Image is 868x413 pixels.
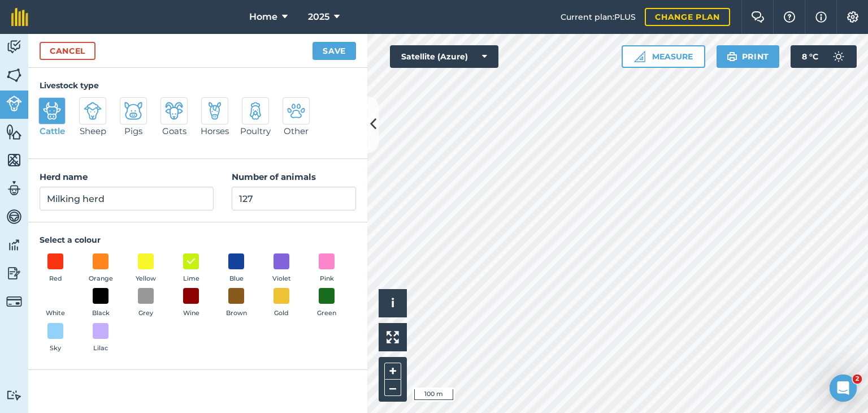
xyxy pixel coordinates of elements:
[6,208,22,225] img: svg+xml;base64,PD94bWwgdmVyc2lvbj0iMS4wIiBlbmNvZGluZz0idXRmLTgiPz4KPCEtLSBHZW5lcmF0b3I6IEFkb2JlIE...
[622,45,705,68] button: Measure
[6,294,22,309] img: svg+xml;base64,PD94bWwgdmVyc2lvbj0iMS4wIiBlbmNvZGluZz0idXRmLTgiPz4KPCEtLSBHZW5lcmF0b3I6IEFkb2JlIE...
[232,171,316,182] strong: Number of animals
[287,102,305,120] img: svg+xml;base64,PD94bWwgdmVyc2lvbj0iMS4wIiBlbmNvZGluZz0idXRmLTgiPz4KPCEtLSBHZW5lcmF0b3I6IEFkb2JlIE...
[49,274,62,284] span: Red
[84,102,102,120] img: svg+xml;base64,PD94bWwgdmVyc2lvbj0iMS4wIiBlbmNvZGluZz0idXRmLTgiPz4KPCEtLSBHZW5lcmF0b3I6IEFkb2JlIE...
[802,45,818,68] span: 8 ° C
[183,308,199,319] span: Wine
[201,124,229,138] span: Horses
[162,124,186,138] span: Goats
[240,124,271,138] span: Poultry
[561,11,636,23] span: Current plan : PLUS
[634,51,645,62] img: Ruler icon
[40,235,101,245] strong: Select a colour
[6,152,22,169] img: svg+xml;base64,PHN2ZyB4bWxucz0iaHR0cDovL3d3dy53My5vcmcvMjAwMC9zdmciIHdpZHRoPSI1NiIgaGVpZ2h0PSI2MC...
[284,124,309,138] span: Other
[229,274,244,284] span: Blue
[272,274,291,284] span: Violet
[6,67,22,84] img: svg+xml;base64,PHN2ZyB4bWxucz0iaHR0cDovL3d3dy53My5vcmcvMjAwMC9zdmciIHdpZHRoPSI1NiIgaGVpZ2h0PSI2MC...
[40,79,356,92] h4: Livestock type
[175,288,207,319] button: Wine
[308,10,329,24] span: 2025
[40,124,65,138] span: Cattle
[183,274,199,284] span: Lime
[40,288,71,319] button: White
[853,375,862,384] span: 2
[124,102,142,120] img: svg+xml;base64,PD94bWwgdmVyc2lvbj0iMS4wIiBlbmNvZGluZz0idXRmLTgiPz4KPCEtLSBHZW5lcmF0b3I6IEFkb2JlIE...
[387,331,399,343] img: Four arrows, one pointing top left, one top right, one bottom right and the last bottom left
[274,308,289,319] span: Gold
[6,96,22,111] img: svg+xml;base64,PD94bWwgdmVyc2lvbj0iMS4wIiBlbmNvZGluZz0idXRmLTgiPz4KPCEtLSBHZW5lcmF0b3I6IEFkb2JlIE...
[11,8,28,26] img: fieldmargin Logo
[783,11,796,23] img: A question mark icon
[89,274,113,284] span: Orange
[645,8,730,26] a: Change plan
[391,296,394,310] span: i
[138,308,153,319] span: Grey
[220,253,252,284] button: Blue
[186,255,196,268] img: svg+xml;base64,PHN2ZyB4bWxucz0iaHR0cDovL3d3dy53My5vcmcvMjAwMC9zdmciIHdpZHRoPSIxOCIgaGVpZ2h0PSIyNC...
[136,274,156,284] span: Yellow
[6,38,22,55] img: svg+xml;base64,PD94bWwgdmVyc2lvbj0iMS4wIiBlbmNvZGluZz0idXRmLTgiPz4KPCEtLSBHZW5lcmF0b3I6IEFkb2JlIE...
[80,124,106,138] span: Sheep
[266,288,297,319] button: Gold
[40,42,96,60] a: Cancel
[830,375,857,402] iframe: Intercom live chat
[175,253,207,284] button: Lime
[384,363,401,380] button: +
[6,123,22,140] img: svg+xml;base64,PHN2ZyB4bWxucz0iaHR0cDovL3d3dy53My5vcmcvMjAwMC9zdmciIHdpZHRoPSI1NiIgaGVpZ2h0PSI2MC...
[46,308,65,319] span: White
[40,171,88,182] strong: Herd name
[130,253,162,284] button: Yellow
[311,288,342,319] button: Green
[846,11,860,23] img: A cog icon
[226,308,247,319] span: Brown
[320,274,334,284] span: Pink
[85,253,116,284] button: Orange
[249,10,277,24] span: Home
[6,265,22,282] img: svg+xml;base64,PD94bWwgdmVyc2lvbj0iMS4wIiBlbmNvZGluZz0idXRmLTgiPz4KPCEtLSBHZW5lcmF0b3I6IEFkb2JlIE...
[50,343,61,354] span: Sky
[206,102,224,120] img: svg+xml;base64,PD94bWwgdmVyc2lvbj0iMS4wIiBlbmNvZGluZz0idXRmLTgiPz4KPCEtLSBHZW5lcmF0b3I6IEFkb2JlIE...
[313,42,356,60] button: Save
[93,343,108,354] span: Lilac
[246,102,264,120] img: svg+xml;base64,PD94bWwgdmVyc2lvbj0iMS4wIiBlbmNvZGluZz0idXRmLTgiPz4KPCEtLSBHZW5lcmF0b3I6IEFkb2JlIE...
[85,323,116,354] button: Lilac
[827,45,850,68] img: svg+xml;base64,PD94bWwgdmVyc2lvbj0iMS4wIiBlbmNvZGluZz0idXRmLTgiPz4KPCEtLSBHZW5lcmF0b3I6IEFkb2JlIE...
[6,390,22,401] img: svg+xml;base64,PD94bWwgdmVyc2lvbj0iMS4wIiBlbmNvZGluZz0idXRmLTgiPz4KPCEtLSBHZW5lcmF0b3I6IEFkb2JlIE...
[751,11,765,23] img: Two speech bubbles overlapping with the left bubble in the forefront
[379,289,407,317] button: i
[266,253,297,284] button: Violet
[124,124,142,138] span: Pigs
[40,323,71,354] button: Sky
[6,236,22,253] img: svg+xml;base64,PD94bWwgdmVyc2lvbj0iMS4wIiBlbmNvZGluZz0idXRmLTgiPz4KPCEtLSBHZW5lcmF0b3I6IEFkb2JlIE...
[815,10,827,24] img: svg+xml;base64,PHN2ZyB4bWxucz0iaHR0cDovL3d3dy53My5vcmcvMjAwMC9zdmciIHdpZHRoPSIxNyIgaGVpZ2h0PSIxNy...
[6,180,22,197] img: svg+xml;base64,PD94bWwgdmVyc2lvbj0iMS4wIiBlbmNvZGluZz0idXRmLTgiPz4KPCEtLSBHZW5lcmF0b3I6IEFkb2JlIE...
[390,45,498,68] button: Satellite (Azure)
[130,288,162,319] button: Grey
[220,288,252,319] button: Brown
[85,288,116,319] button: Black
[165,102,183,120] img: svg+xml;base64,PD94bWwgdmVyc2lvbj0iMS4wIiBlbmNvZGluZz0idXRmLTgiPz4KPCEtLSBHZW5lcmF0b3I6IEFkb2JlIE...
[40,253,71,284] button: Red
[384,380,401,396] button: –
[791,45,857,68] button: 8 °C
[92,308,110,319] span: Black
[717,45,780,68] button: Print
[311,253,342,284] button: Pink
[43,102,61,120] img: svg+xml;base64,PD94bWwgdmVyc2lvbj0iMS4wIiBlbmNvZGluZz0idXRmLTgiPz4KPCEtLSBHZW5lcmF0b3I6IEFkb2JlIE...
[727,50,737,63] img: svg+xml;base64,PHN2ZyB4bWxucz0iaHR0cDovL3d3dy53My5vcmcvMjAwMC9zdmciIHdpZHRoPSIxOSIgaGVpZ2h0PSIyNC...
[317,308,336,319] span: Green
